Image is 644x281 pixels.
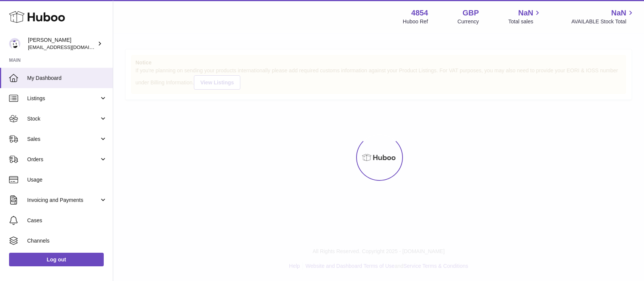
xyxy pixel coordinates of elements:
div: Huboo Ref [403,18,428,25]
strong: GBP [463,8,479,18]
a: NaN Total sales [508,8,542,25]
span: AVAILABLE Stock Total [571,18,635,25]
span: Invoicing and Payments [27,197,99,204]
a: NaN AVAILABLE Stock Total [571,8,635,25]
span: Sales [27,136,99,143]
a: Log out [9,253,104,266]
span: My Dashboard [27,75,107,82]
div: [PERSON_NAME] [28,37,96,51]
span: Channels [27,237,107,244]
span: [EMAIL_ADDRESS][DOMAIN_NAME] [28,44,111,50]
span: NaN [611,8,626,18]
span: NaN [518,8,533,18]
div: Currency [458,18,479,25]
img: jimleo21@yahoo.gr [9,38,20,49]
span: Stock [27,115,99,122]
span: Orders [27,156,99,163]
span: Listings [27,95,99,102]
strong: 4854 [411,8,428,18]
span: Cases [27,217,107,224]
span: Usage [27,176,107,183]
span: Total sales [508,18,542,25]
